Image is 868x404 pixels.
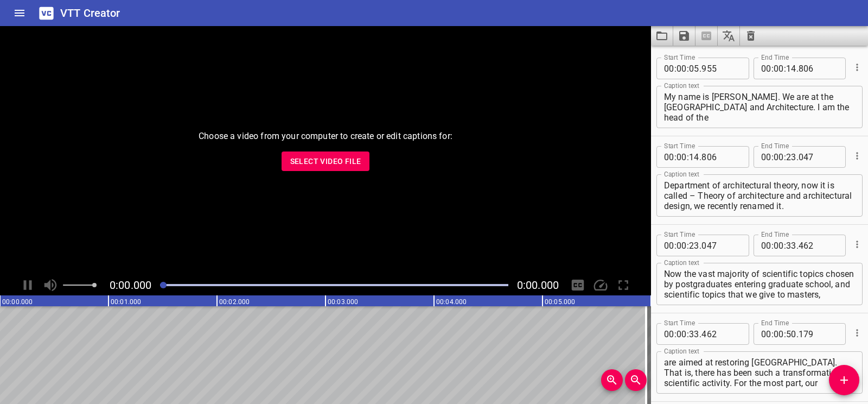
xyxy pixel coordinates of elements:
textarea: Department of architectural theory, now it is called – Theory of architecture and architectural d... [664,180,855,211]
span: Video Duration [517,279,559,292]
input: 23 [689,235,699,256]
div: Hide/Show Captions [567,275,588,295]
span: . [699,323,701,345]
input: 179 [799,323,838,345]
span: : [771,235,774,256]
input: 462 [799,235,838,256]
span: : [771,323,774,345]
input: 955 [701,58,741,79]
span: : [784,146,786,168]
button: Cue Options [850,326,864,340]
input: 33 [786,235,796,256]
span: : [784,58,786,79]
input: 00 [774,146,784,168]
span: Current Time [110,279,151,292]
span: : [687,146,689,168]
div: Cue Options [850,142,863,170]
input: 00 [664,58,674,79]
button: Load captions from file [651,26,673,46]
svg: Load captions from file [655,29,668,42]
input: 462 [701,323,741,345]
h6: VTT Creator [60,4,120,22]
span: : [771,58,774,79]
span: . [699,146,701,168]
textarea: My name is [PERSON_NAME]. We are at the [GEOGRAPHIC_DATA] and Architecture. I am the head of the [664,92,855,123]
span: : [687,323,689,345]
span: : [784,323,786,345]
input: 047 [701,235,741,256]
div: Playback Speed [590,275,611,295]
input: 00 [676,323,687,345]
text: 00:02.000 [219,298,250,306]
input: 806 [701,146,741,168]
input: 00 [664,146,674,168]
div: Cue Options [850,319,863,347]
div: Cue Options [850,230,863,258]
text: 00:01.000 [111,298,141,306]
input: 00 [664,235,674,256]
input: 00 [761,58,771,79]
span: : [674,58,676,79]
span: : [674,235,676,256]
textarea: Now the vast majority of scientific topics chosen by postgraduates entering graduate school, and ... [664,269,855,300]
input: 00 [761,146,771,168]
span: . [796,323,799,345]
input: 806 [799,58,838,79]
p: Choose a video from your computer to create or edit captions for: [199,130,452,143]
input: 00 [774,235,784,256]
input: 05 [689,58,699,79]
span: . [796,58,799,79]
input: 23 [786,146,796,168]
svg: Translate captions [722,29,735,42]
text: 00:03.000 [328,298,358,306]
input: 00 [774,323,784,345]
input: 00 [676,58,687,79]
input: 50 [786,323,796,345]
input: 14 [689,146,699,168]
text: 00:04.000 [436,298,467,306]
button: Cue Options [850,60,864,74]
svg: Clear captions [744,29,757,42]
input: 00 [664,323,674,345]
input: 14 [786,58,796,79]
span: . [699,235,701,256]
button: Select Video File [282,151,370,172]
span: Select Video File [290,155,361,168]
button: Save captions to file [673,26,695,46]
button: Translate captions [718,26,740,46]
button: Add Cue [829,365,859,395]
svg: Save captions to file [678,29,691,42]
textarea: are aimed at restoring [GEOGRAPHIC_DATA]. That is, there has been such a transformation in scient... [664,357,855,388]
span: : [674,323,676,345]
button: Cue Options [850,149,864,163]
input: 00 [774,58,784,79]
span: : [784,235,786,256]
text: 00:00.000 [2,298,33,306]
button: Zoom In [601,369,623,391]
span: . [796,235,799,256]
text: 00:05.000 [545,298,575,306]
button: Clear captions [740,26,762,46]
button: Zoom Out [625,369,647,391]
span: : [687,235,689,256]
span: : [687,58,689,79]
button: Cue Options [850,237,864,251]
span: : [771,146,774,168]
span: . [699,58,701,79]
input: 00 [761,323,771,345]
div: Play progress [160,284,508,286]
span: . [796,146,799,168]
div: Toggle Full Screen [613,275,634,295]
input: 33 [689,323,699,345]
span: : [674,146,676,168]
input: 00 [676,146,687,168]
span: Select a video in the pane to the left, then you can automatically extract captions. [695,26,718,46]
input: 00 [676,235,687,256]
input: 047 [799,146,838,168]
input: 00 [761,235,771,256]
div: Cue Options [850,53,863,81]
